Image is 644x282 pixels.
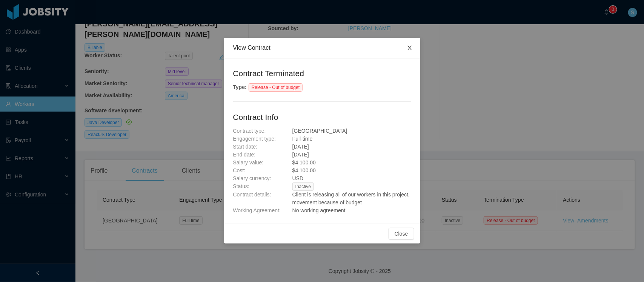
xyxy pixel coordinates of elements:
[233,175,271,181] span: Salary currency:
[233,84,247,90] strong: Type :
[292,192,410,205] span: Client is releasing all of our workers in this project, movement because of budget
[292,207,411,215] div: No working agreement
[233,136,276,142] span: Engagement type:
[233,207,281,213] span: Working Agreement:
[233,183,250,189] span: Status:
[233,144,258,150] span: Start date:
[292,159,316,166] span: $4,100.00
[233,44,411,52] div: View Contract
[233,152,256,158] span: End date:
[292,144,309,150] span: [DATE]
[407,45,413,51] i: icon: close
[292,167,316,173] span: $4,100.00
[292,182,314,191] span: Inactive
[292,136,313,142] span: Full-time
[292,175,304,181] span: USD
[233,192,271,198] span: Contract details:
[233,111,411,123] h2: Contract Info
[389,228,414,240] button: Close
[292,128,347,134] span: [GEOGRAPHIC_DATA]
[233,67,411,80] h2: Contract Terminated
[292,152,309,158] span: [DATE]
[233,167,246,173] span: Cost:
[233,159,264,166] span: Salary value:
[399,38,420,59] button: Close
[249,83,303,92] span: Release - Out of budget
[233,128,266,134] span: Contract type:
